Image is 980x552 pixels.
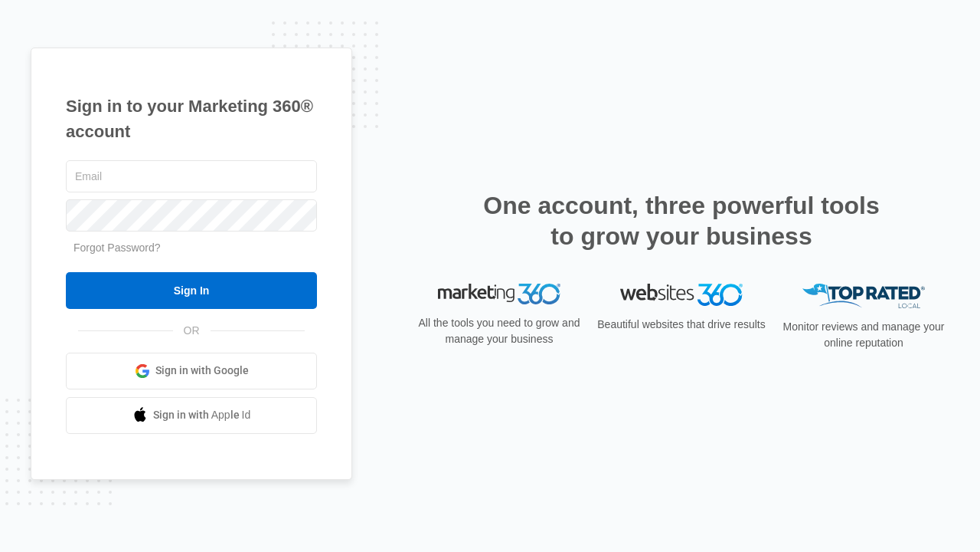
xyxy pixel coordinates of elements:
[438,284,560,305] img: Marketing 360
[66,160,317,192] input: Email
[66,397,317,434] a: Sign in with Apple Id
[173,323,211,339] span: OR
[155,363,249,379] span: Sign in with Google
[802,284,925,309] img: Top Rated Local
[620,284,743,306] img: Websites 360
[66,353,317,389] a: Sign in with Google
[479,190,884,251] h2: One account, three powerful tools to grow your business
[66,94,317,144] h1: Sign in to your Marketing 360® account
[596,317,767,333] p: Beautiful websites that drive results
[153,407,251,423] span: Sign in with Apple Id
[66,272,317,309] input: Sign In
[413,315,585,347] p: All the tools you need to grow and manage your business
[73,242,161,254] a: Forgot Password?
[778,319,949,351] p: Monitor reviews and manage your online reputation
